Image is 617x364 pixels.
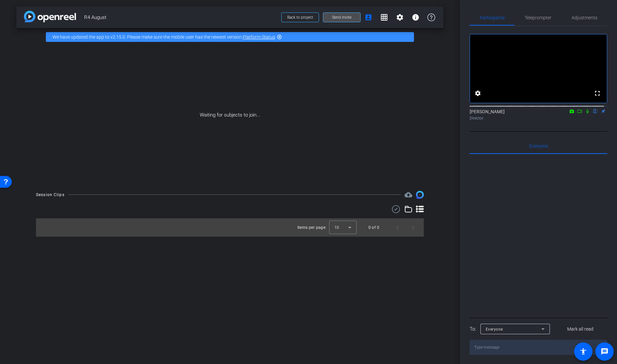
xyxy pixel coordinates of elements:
[486,327,503,332] span: Everyone
[277,34,282,40] mat-icon: highlight_off
[412,13,420,21] mat-icon: info
[470,115,607,121] div: Director
[281,12,319,22] button: Back to project
[24,11,76,22] img: app-logo
[579,348,587,355] mat-icon: accessibility
[474,89,482,97] mat-icon: settings
[525,15,552,20] span: Teleprompter
[46,32,414,42] div: We have updated the app to v2.15.0. Please make sure the mobile user has the newest version.
[297,224,327,231] div: Items per page:
[404,191,412,199] span: Destinations for your clips
[84,11,277,24] span: R4 August
[404,191,412,199] mat-icon: cloud_upload
[368,224,379,231] div: 0 of 0
[593,89,601,97] mat-icon: fullscreen
[332,15,351,20] span: Send invite
[16,46,443,184] div: Waiting for subjects to join...
[390,220,405,235] button: Previous page
[323,12,361,22] button: Send invite
[571,15,597,20] span: Adjustments
[567,326,593,333] span: Mark all read
[470,108,607,121] div: [PERSON_NAME]
[601,348,608,355] mat-icon: message
[396,13,404,21] mat-icon: settings
[405,220,421,235] button: Next page
[554,323,608,335] button: Mark all read
[243,34,275,40] a: Platform Status
[591,108,599,114] mat-icon: flip
[287,15,313,20] span: Back to project
[365,13,372,21] mat-icon: account_box
[480,15,505,20] span: Participants
[529,144,548,148] span: Everyone
[470,325,476,333] div: To:
[36,191,65,198] div: Session Clips
[380,13,388,21] mat-icon: grid_on
[416,191,424,199] img: Session clips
